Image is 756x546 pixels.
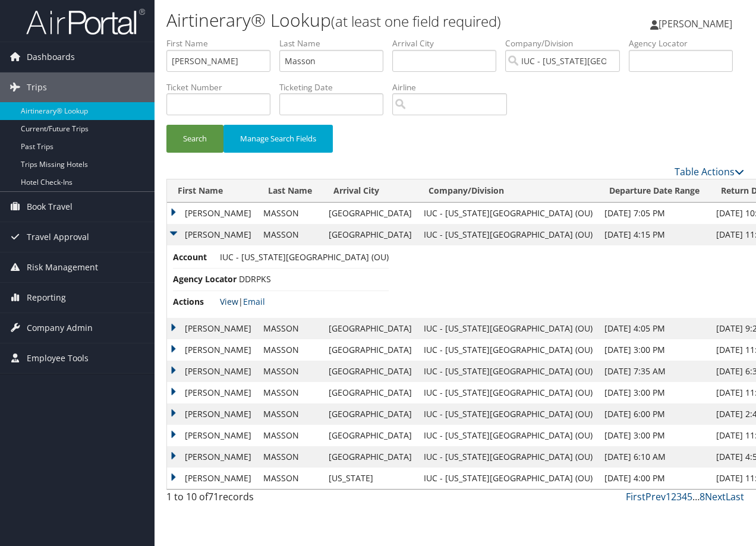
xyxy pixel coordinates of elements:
[323,203,418,224] td: [GEOGRAPHIC_DATA]
[257,361,323,382] td: MASSON
[279,81,392,93] label: Ticketing Date
[27,343,89,373] span: Employee Tools
[323,361,418,382] td: [GEOGRAPHIC_DATA]
[166,490,298,510] div: 1 to 10 of records
[687,490,692,503] a: 5
[166,37,279,49] label: First Name
[167,382,257,403] td: [PERSON_NAME]
[323,403,418,425] td: [GEOGRAPHIC_DATA]
[167,224,257,245] td: [PERSON_NAME]
[166,8,552,33] h1: Airtinerary® Lookup
[26,8,145,36] img: airportal-logo.png
[323,224,418,245] td: [GEOGRAPHIC_DATA]
[666,490,671,503] a: 1
[418,425,598,446] td: IUC - [US_STATE][GEOGRAPHIC_DATA] (OU)
[239,273,271,285] span: DDRPKS
[167,179,257,203] th: First Name: activate to sort column ascending
[418,446,598,468] td: IUC - [US_STATE][GEOGRAPHIC_DATA] (OU)
[27,313,93,343] span: Company Admin
[167,339,257,361] td: [PERSON_NAME]
[167,425,257,446] td: [PERSON_NAME]
[27,283,66,313] span: Reporting
[705,490,726,503] a: Next
[173,273,237,286] span: Agency Locator
[323,318,418,339] td: [GEOGRAPHIC_DATA]
[598,224,710,245] td: [DATE] 4:15 PM
[167,446,257,468] td: [PERSON_NAME]
[659,17,732,30] span: [PERSON_NAME]
[598,468,710,489] td: [DATE] 4:00 PM
[257,339,323,361] td: MASSON
[598,318,710,339] td: [DATE] 4:05 PM
[418,468,598,489] td: IUC - [US_STATE][GEOGRAPHIC_DATA] (OU)
[692,490,700,503] span: …
[257,224,323,245] td: MASSON
[173,251,218,264] span: Account
[418,179,598,203] th: Company/Division
[27,222,89,252] span: Travel Approval
[257,468,323,489] td: MASSON
[676,490,682,503] a: 3
[27,192,73,222] span: Book Travel
[323,446,418,468] td: [GEOGRAPHIC_DATA]
[323,179,418,203] th: Arrival City: activate to sort column ascending
[323,468,418,489] td: [US_STATE]
[167,203,257,224] td: [PERSON_NAME]
[598,446,710,468] td: [DATE] 6:10 AM
[167,468,257,489] td: [PERSON_NAME]
[331,11,501,31] small: (at least one field required)
[392,81,516,93] label: Airline
[167,318,257,339] td: [PERSON_NAME]
[27,42,75,72] span: Dashboards
[418,382,598,403] td: IUC - [US_STATE][GEOGRAPHIC_DATA] (OU)
[220,251,389,263] span: IUC - [US_STATE][GEOGRAPHIC_DATA] (OU)
[220,296,265,307] span: |
[671,490,676,503] a: 2
[726,490,744,503] a: Last
[629,37,742,49] label: Agency Locator
[243,296,265,307] a: Email
[505,37,629,49] label: Company/Division
[257,318,323,339] td: MASSON
[598,339,710,361] td: [DATE] 3:00 PM
[418,339,598,361] td: IUC - [US_STATE][GEOGRAPHIC_DATA] (OU)
[257,425,323,446] td: MASSON
[598,361,710,382] td: [DATE] 7:35 AM
[27,72,47,102] span: Trips
[675,165,744,178] a: Table Actions
[682,490,687,503] a: 4
[323,425,418,446] td: [GEOGRAPHIC_DATA]
[323,339,418,361] td: [GEOGRAPHIC_DATA]
[650,6,744,42] a: [PERSON_NAME]
[418,224,598,245] td: IUC - [US_STATE][GEOGRAPHIC_DATA] (OU)
[173,295,218,308] span: Actions
[598,382,710,403] td: [DATE] 3:00 PM
[598,403,710,425] td: [DATE] 6:00 PM
[257,203,323,224] td: MASSON
[167,403,257,425] td: [PERSON_NAME]
[166,125,223,153] button: Search
[645,490,666,503] a: Prev
[220,296,238,307] a: View
[418,403,598,425] td: IUC - [US_STATE][GEOGRAPHIC_DATA] (OU)
[257,382,323,403] td: MASSON
[208,490,219,503] span: 71
[598,425,710,446] td: [DATE] 3:00 PM
[598,179,710,203] th: Departure Date Range: activate to sort column ascending
[257,179,323,203] th: Last Name: activate to sort column ascending
[626,490,645,503] a: First
[27,253,98,282] span: Risk Management
[223,125,333,153] button: Manage Search Fields
[598,203,710,224] td: [DATE] 7:05 PM
[418,361,598,382] td: IUC - [US_STATE][GEOGRAPHIC_DATA] (OU)
[167,361,257,382] td: [PERSON_NAME]
[279,37,392,49] label: Last Name
[700,490,705,503] a: 8
[257,403,323,425] td: MASSON
[418,203,598,224] td: IUC - [US_STATE][GEOGRAPHIC_DATA] (OU)
[418,318,598,339] td: IUC - [US_STATE][GEOGRAPHIC_DATA] (OU)
[257,446,323,468] td: MASSON
[392,37,505,49] label: Arrival City
[166,81,279,93] label: Ticket Number
[323,382,418,403] td: [GEOGRAPHIC_DATA]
